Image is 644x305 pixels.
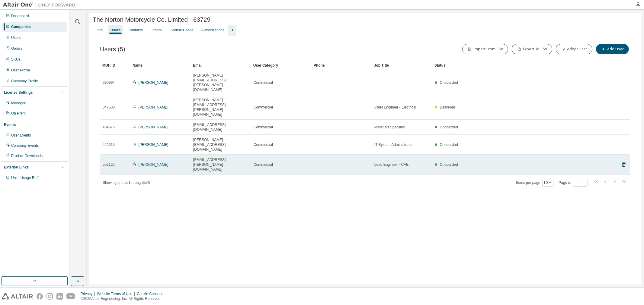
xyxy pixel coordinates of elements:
span: Showing entries 1 through 5 of 5 [103,181,150,185]
div: Users [11,35,21,40]
div: Orders [151,28,162,33]
span: 347633 [103,105,115,110]
span: 502125 [103,162,115,167]
button: Import From CSV [462,44,508,54]
span: Onboarded [440,143,458,147]
div: Email [193,61,248,70]
span: Units Usage BI [11,176,39,180]
div: Events [4,122,16,127]
span: Onboarded [440,162,458,167]
span: 422015 [103,142,115,147]
span: 404876 [103,125,115,130]
div: Dashboard [11,14,29,18]
span: Users (5) [100,46,125,53]
button: 10 [544,180,552,185]
div: Managed [11,101,26,105]
div: User Events [11,133,31,138]
div: Authorizations [201,28,224,33]
span: Items per page [516,179,553,187]
span: Commercial [254,142,273,147]
div: Info [97,28,103,33]
div: Name [133,61,188,70]
div: User Profile [11,68,30,73]
span: Chief Engineer - Electrical [374,105,416,110]
img: linkedin.svg [56,293,63,300]
span: Page n. [559,179,588,187]
span: Commercial [254,105,273,110]
div: SKUs [11,57,21,62]
img: youtube.svg [66,293,75,300]
a: [PERSON_NAME] [139,143,168,147]
a: [PERSON_NAME] [139,162,168,167]
a: [PERSON_NAME] [139,125,168,129]
div: On Prem [11,111,26,116]
button: Export To CSV [512,44,552,54]
div: User Category [253,61,309,70]
div: Orders [11,46,22,51]
div: Job Title [374,61,430,70]
span: Onboarded [440,125,458,129]
span: Delivered [440,105,455,109]
div: Company Events [11,143,39,148]
div: Website Terms of Use [97,291,137,296]
div: External Links [4,165,29,170]
span: 230994 [103,80,115,85]
img: Altair One [3,2,78,8]
div: Company Profile [11,79,38,83]
span: Onboarded [440,80,458,85]
span: Commercial [254,125,273,130]
div: Users [111,28,120,33]
div: Privacy [81,291,97,296]
span: [PERSON_NAME][EMAIL_ADDRESS][PERSON_NAME][DOMAIN_NAME] [193,98,248,117]
a: [PERSON_NAME] [139,105,168,109]
div: License Settings [4,90,33,95]
span: Commercial [254,162,273,167]
span: Materials Specialist [374,125,405,130]
div: Phone [314,61,369,70]
img: facebook.svg [37,293,43,300]
img: instagram.svg [46,293,53,300]
div: Cookie Consent [137,291,166,296]
div: Contacts [128,28,143,33]
div: Status [434,61,594,70]
div: Companies [11,24,31,29]
span: [EMAIL_ADDRESS][PERSON_NAME][DOMAIN_NAME] [193,157,248,172]
img: altair_logo.svg [2,293,33,300]
span: [PERSON_NAME][EMAIL_ADDRESS][DOMAIN_NAME] [193,137,248,152]
span: IT System Administrator [374,142,413,147]
a: [PERSON_NAME] [139,80,168,85]
p: © 2025 Altair Engineering, Inc. All Rights Reserved. [81,296,166,301]
span: [PERSON_NAME][EMAIL_ADDRESS][PERSON_NAME][DOMAIN_NAME] [193,73,248,92]
div: Product Downloads [11,153,43,158]
button: Add User [596,44,629,54]
span: [EMAIL_ADDRESS][DOMAIN_NAME] [193,122,248,132]
span: Lead Engineer - CAE [374,162,409,167]
span: The Norton Motorcycle Co. Limited - 63729 [93,16,210,23]
button: Adopt User [556,44,592,54]
div: License Usage [169,28,193,33]
span: Commercial [254,80,273,85]
div: MDH ID [102,61,128,70]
